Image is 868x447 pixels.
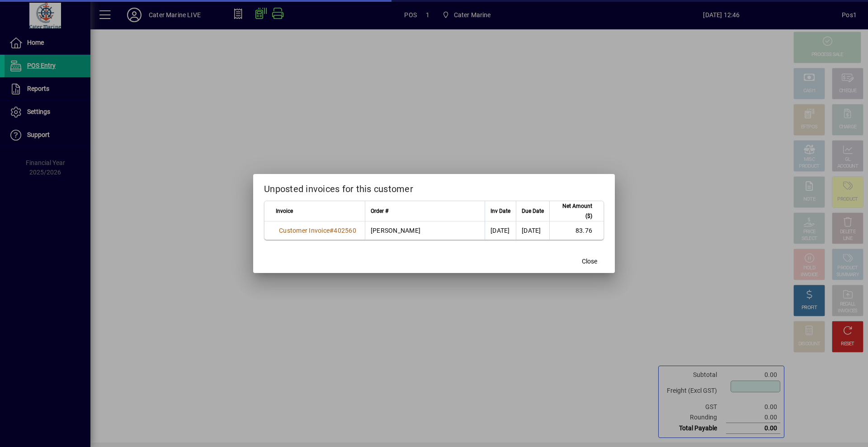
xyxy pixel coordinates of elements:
[371,206,388,216] span: Order #
[485,221,516,240] td: [DATE]
[522,206,544,216] span: Due Date
[491,206,510,216] span: Inv Date
[334,227,356,234] span: 402560
[549,221,604,240] td: 83.76
[253,174,615,200] h2: Unposted invoices for this customer
[516,221,549,240] td: [DATE]
[330,227,334,234] span: #
[575,253,604,269] button: Close
[279,227,330,234] span: Customer Invoice
[371,227,420,234] span: [PERSON_NAME]
[276,206,293,216] span: Invoice
[582,257,597,266] span: Close
[555,201,592,221] span: Net Amount ($)
[276,226,359,235] a: Customer Invoice#402560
